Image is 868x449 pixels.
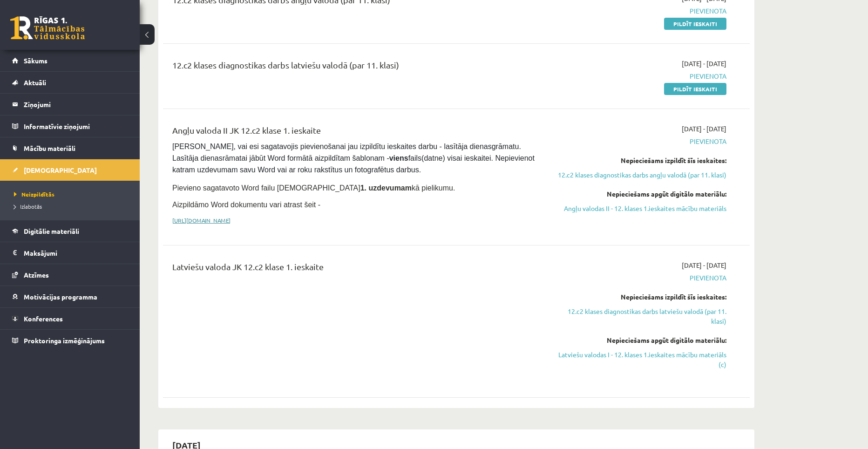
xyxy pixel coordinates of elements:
span: Pievienota [551,273,726,283]
a: Atzīmes [12,264,128,286]
legend: Informatīvie ziņojumi [24,116,128,137]
a: 12.c2 klases diagnostikas darbs angļu valodā (par 11. klasi) [551,170,726,180]
span: Pievieno sagatavoto Word failu [DEMOGRAPHIC_DATA] kā pielikumu. [172,184,455,192]
span: Pievienota [551,6,726,16]
a: Mācību materiāli [12,137,128,159]
div: Latviešu valoda JK 12.c2 klase 1. ieskaite [172,260,537,278]
a: Neizpildītās [14,190,130,198]
span: Atzīmes [24,271,49,279]
legend: Ziņojumi [24,94,128,115]
div: Nepieciešams apgūt digitālo materiālu: [551,335,726,345]
span: Aizpildāmo Word dokumentu vari atrast šeit - [172,201,320,209]
div: Angļu valoda II JK 12.c2 klase 1. ieskaite [172,124,537,141]
span: Sākums [24,56,47,65]
a: 12.c2 klases diagnostikas darbs latviešu valodā (par 11. klasi) [551,306,726,326]
span: Konferences [24,314,63,323]
span: [DATE] - [DATE] [682,124,726,134]
div: Nepieciešams izpildīt šīs ieskaites: [551,292,726,302]
a: Angļu valodas II - 12. klases 1.ieskaites mācību materiāls [551,204,726,213]
a: Sākums [12,50,128,71]
a: Informatīvie ziņojumi [12,116,128,137]
strong: viens [389,154,408,162]
span: [PERSON_NAME], vai esi sagatavojis pievienošanai jau izpildītu ieskaites darbu - lasītāja dienasg... [172,143,536,174]
span: Motivācijas programma [24,293,97,301]
span: Digitālie materiāli [24,227,79,235]
a: Latviešu valodas I - 12. klases 1.ieskaites mācību materiāls (c) [551,350,726,369]
a: [DEMOGRAPHIC_DATA] [12,159,128,181]
a: Digitālie materiāli [12,220,128,242]
div: 12.c2 klases diagnostikas darbs latviešu valodā (par 11. klasi) [172,59,537,76]
span: Izlabotās [14,203,42,210]
a: Proktoringa izmēģinājums [12,330,128,351]
legend: Maksājumi [24,242,128,264]
a: Rīgas 1. Tālmācības vidusskola [10,16,85,40]
div: Nepieciešams izpildīt šīs ieskaites: [551,156,726,165]
a: Izlabotās [14,202,130,211]
span: Aktuāli [24,78,46,87]
span: Proktoringa izmēģinājums [24,336,105,345]
div: Nepieciešams apgūt digitālo materiālu: [551,189,726,199]
a: Aktuāli [12,72,128,93]
span: [DATE] - [DATE] [682,260,726,270]
strong: 1. uzdevumam [360,184,412,192]
span: [DATE] - [DATE] [682,59,726,68]
a: Ziņojumi [12,94,128,115]
a: Pildīt ieskaiti [664,83,726,95]
a: Konferences [12,308,128,329]
span: Mācību materiāli [24,144,75,152]
span: [DEMOGRAPHIC_DATA] [24,166,97,174]
span: Neizpildītās [14,190,54,198]
a: [URL][DOMAIN_NAME] [172,217,231,224]
span: Pievienota [551,71,726,81]
span: Pievienota [551,136,726,146]
a: Maksājumi [12,242,128,264]
a: Pildīt ieskaiti [664,18,726,30]
a: Motivācijas programma [12,286,128,307]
